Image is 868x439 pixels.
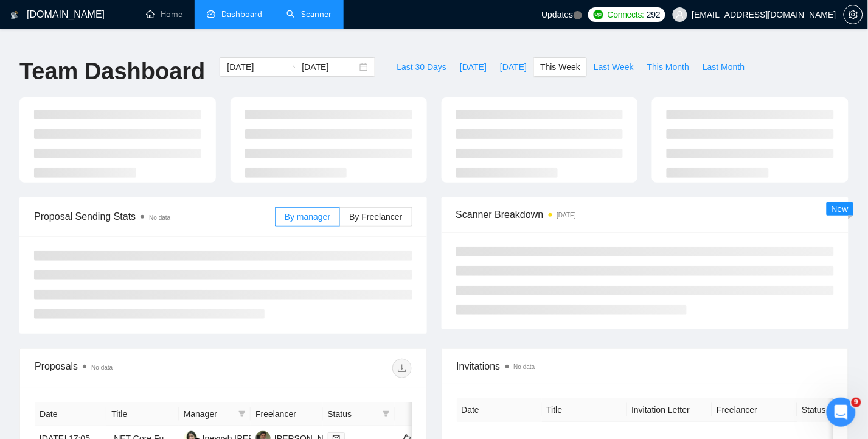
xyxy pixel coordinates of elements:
[383,410,390,418] span: filter
[557,212,576,219] time: [DATE]
[594,10,603,19] img: upwork-logo.png
[712,398,797,422] th: Freelancer
[540,60,580,74] span: This Week
[493,57,533,77] button: [DATE]
[647,8,660,21] span: 292
[380,405,392,423] span: filter
[703,60,745,74] span: Last Month
[533,57,587,77] button: This Week
[456,207,835,222] span: Scanner Breakdown
[676,10,684,19] span: user
[251,402,322,426] th: Freelancer
[287,62,297,72] span: swap-right
[514,363,535,370] span: No data
[35,359,223,378] div: Proposals
[34,209,275,224] span: Proposal Sending Stats
[627,398,712,422] th: Invitation Letter
[91,364,113,371] span: No data
[328,407,378,421] span: Status
[390,57,453,77] button: Last 30 Days
[641,57,696,77] button: This Month
[236,405,248,423] span: filter
[349,212,402,222] span: By Freelancer
[827,398,856,427] iframe: Intercom live chat
[457,359,834,374] span: Invitations
[221,9,262,19] span: Dashboard
[587,57,641,77] button: Last Week
[844,5,863,24] button: setting
[500,60,527,74] span: [DATE]
[647,60,689,74] span: This Month
[238,410,246,418] span: filter
[207,10,215,18] span: dashboard
[19,57,205,86] h1: Team Dashboard
[844,10,863,19] a: setting
[608,8,644,21] span: Connects:
[832,204,849,214] span: New
[594,60,634,74] span: Last Week
[179,402,251,426] th: Manager
[285,212,330,222] span: By manager
[35,402,106,426] th: Date
[184,407,234,421] span: Manager
[10,5,19,25] img: logo
[287,62,297,72] span: to
[696,57,751,77] button: Last Month
[149,214,170,221] span: No data
[227,60,282,74] input: Start date
[541,10,573,19] span: Updates
[460,60,487,74] span: [DATE]
[302,60,357,74] input: End date
[844,10,863,19] span: setting
[397,60,446,74] span: Last 30 Days
[286,9,332,19] a: searchScanner
[542,398,627,422] th: Title
[453,57,493,77] button: [DATE]
[852,398,861,407] span: 9
[106,402,178,426] th: Title
[457,398,542,422] th: Date
[146,9,182,19] a: homeHome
